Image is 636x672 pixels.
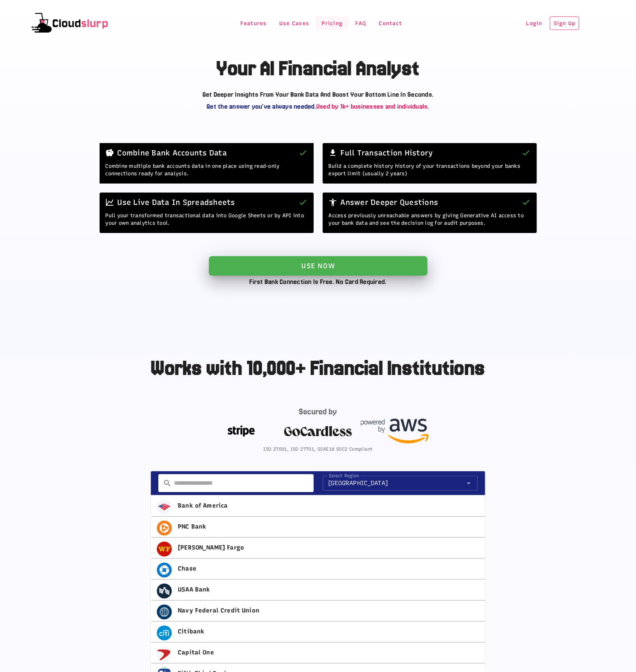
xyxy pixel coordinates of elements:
button: Use Cases [273,16,316,30]
div: Access previously unreachable answers by giving Generative AI access to your bank data and see th... [323,212,537,233]
img: cloudslurp-text.png [15,11,124,35]
button: Features [234,16,273,30]
button: Pricing [315,16,349,30]
strong: PNC Bank [178,522,479,531]
img: gocardless.svg [284,418,352,444]
strong: Chase [178,564,479,573]
h2: Your AI Financial Analyst [100,57,537,79]
span: [GEOGRAPHIC_DATA] [329,479,388,488]
h1: Works with 10,000+ Financial Institutions [151,357,485,379]
div: Answer Deeper Questions [341,196,519,208]
img: stripe.png [207,418,275,444]
span: Features [240,20,267,27]
strong: Capital One [178,648,479,657]
div: Combine Bank Accounts Data [118,147,296,159]
div: First Bank Connection Is Free. No Card Required. [209,276,427,288]
strong: Bank of America [178,501,479,510]
span: Get the answer you've always needed. [207,103,316,110]
span: FAQ [355,20,366,27]
div: Build a complete history history of your transactions beyond your banks export limit (usually 2 y... [323,163,537,184]
strong: USAA Bank [178,585,479,594]
span: Use Cases [279,20,310,27]
a: Login [522,19,550,26]
button: Login [522,16,546,30]
span: Login [526,20,542,27]
b: Get deeper insights from your bank data and boost your bottom line in seconds. [203,91,434,98]
div: Pull your transformed transactional data into Google Sheets or by API into your own analytics tool. [100,212,314,233]
div: Use Live Data In Spreadsheets [118,196,296,208]
span: ISO 27001, ISO 27701, SSAE18 SOC2 Compliant [263,447,372,452]
button: FAQ [349,16,372,30]
span: Secured by [299,407,337,416]
button: Sign Up [550,16,579,30]
strong: Navy Federal Credit Union [178,606,479,615]
a: USE Now [209,256,427,276]
span: Contact [378,20,402,27]
span: Sign Up [553,20,576,27]
button: Contact [372,16,408,30]
div: Full Transaction History [341,147,519,159]
div: Combine multiple bank accounts data in one place using read-only connections ready for analysis. [100,163,314,184]
div: Used by 1k+ businesses and individuals. [100,100,537,112]
img: powered-by-aws.png [361,418,429,444]
a: Sign Up [550,19,579,26]
strong: Citibank [178,627,479,636]
span: USE Now [301,262,335,270]
span: Pricing [321,20,343,27]
strong: [PERSON_NAME] Fargo [178,543,479,552]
